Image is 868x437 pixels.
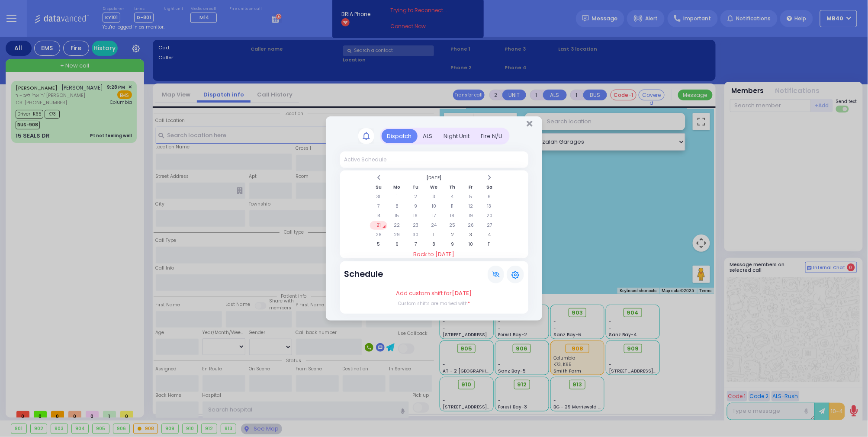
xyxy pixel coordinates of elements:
[388,212,406,220] td: 15
[407,202,424,211] td: 9
[388,174,479,182] th: Select Month
[382,129,418,143] div: Dispatch
[425,212,443,220] td: 17
[407,193,424,201] td: 2
[370,202,388,211] td: 7
[444,183,461,192] th: Th
[388,240,406,249] td: 6
[398,300,470,307] label: Custom shifts are marked with
[418,129,438,143] div: ALS
[425,231,443,239] td: 1
[462,202,480,211] td: 12
[481,202,498,211] td: 13
[407,221,424,230] td: 23
[388,202,406,211] td: 8
[462,231,480,239] td: 3
[370,221,388,230] td: 21
[444,202,461,211] td: 11
[444,221,461,230] td: 25
[444,240,461,249] td: 9
[425,183,443,192] th: We
[376,174,381,181] span: Previous Month
[388,183,406,192] th: Mo
[425,221,443,230] td: 24
[370,183,388,192] th: Su
[370,231,388,239] td: 28
[481,193,498,201] td: 6
[462,221,480,230] td: 26
[344,269,383,279] h3: Schedule
[481,231,498,239] td: 4
[407,240,424,249] td: 7
[344,156,386,164] div: Active Schedule
[444,231,461,239] td: 2
[407,183,424,192] th: Tu
[462,212,480,220] td: 19
[370,212,388,220] td: 14
[481,240,498,249] td: 11
[396,289,472,298] label: Add custom shift for
[444,193,461,201] td: 4
[407,231,424,239] td: 30
[481,183,498,192] th: Sa
[476,129,508,143] div: Fire N/U
[425,240,443,249] td: 8
[487,174,492,181] span: Next Month
[388,221,406,230] td: 22
[481,221,498,230] td: 27
[370,240,388,249] td: 5
[388,193,406,201] td: 1
[388,231,406,239] td: 29
[425,193,443,201] td: 3
[452,289,472,297] span: [DATE]
[462,240,480,249] td: 10
[527,119,532,128] button: Close
[462,183,480,192] th: Fr
[340,250,528,259] a: Back to [DATE]
[444,212,461,220] td: 18
[407,212,424,220] td: 16
[438,129,476,143] div: Night Unit
[481,212,498,220] td: 20
[425,202,443,211] td: 10
[370,193,388,201] td: 31
[462,193,480,201] td: 5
